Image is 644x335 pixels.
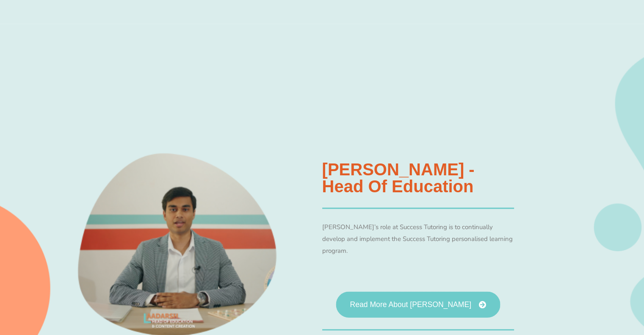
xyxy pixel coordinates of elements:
iframe: Chat Widget [503,240,644,335]
a: Read More About [PERSON_NAME] [336,291,500,318]
h3: [PERSON_NAME] - Head of Education [322,161,514,195]
span: Read More About [PERSON_NAME] [350,301,472,308]
p: [PERSON_NAME]’s role at Success Tutoring is to continually develop and implement the Success Tuto... [322,221,514,257]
